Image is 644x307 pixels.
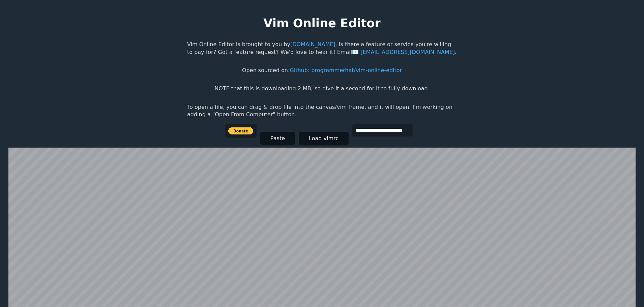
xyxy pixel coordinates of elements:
button: Load vimrc [299,132,349,145]
button: Paste [260,132,295,145]
p: NOTE that this is downloading 2 MB, so give it a second for it to fully download. [214,85,429,92]
p: To open a file, you can drag & drop file into the canvas/vim frame, and it will open. I'm working... [187,103,457,119]
h1: Vim Online Editor [263,15,380,31]
p: Vim Online Editor is brought to you by . Is there a feature or service you're willing to pay for?... [187,41,457,56]
a: [DOMAIN_NAME] [290,41,335,48]
a: Github: programmerhat/vim-online-editor [290,67,402,73]
a: [EMAIL_ADDRESS][DOMAIN_NAME] [352,49,455,55]
p: Open sourced on: [242,67,402,74]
